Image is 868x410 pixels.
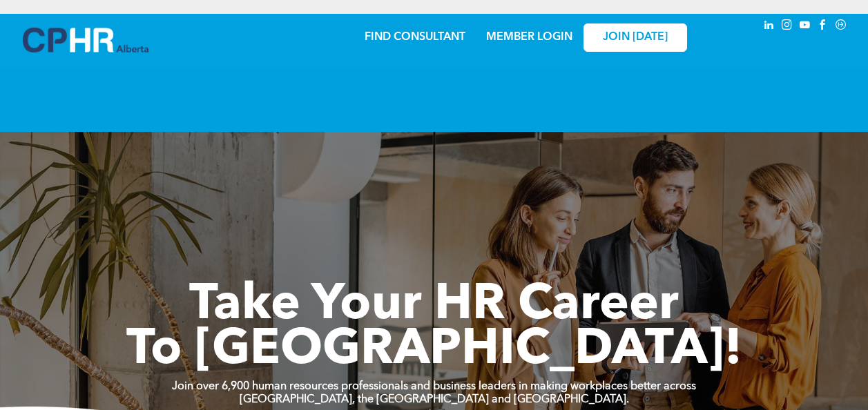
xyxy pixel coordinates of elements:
strong: Join over 6,900 human resources professionals and business leaders in making workplaces better ac... [172,381,696,392]
a: JOIN [DATE] [584,23,687,52]
a: FIND CONSULTANT [365,32,465,43]
strong: [GEOGRAPHIC_DATA], the [GEOGRAPHIC_DATA] and [GEOGRAPHIC_DATA]. [240,394,629,405]
span: Take Your HR Career [189,281,679,331]
a: linkedin [762,17,777,36]
img: A blue and white logo for cp alberta [23,28,148,52]
a: instagram [780,17,795,36]
span: JOIN [DATE] [603,31,668,44]
a: youtube [798,17,813,36]
a: Social network [833,17,849,36]
a: facebook [816,17,831,36]
span: To [GEOGRAPHIC_DATA]! [126,326,742,375]
a: MEMBER LOGIN [486,32,572,43]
